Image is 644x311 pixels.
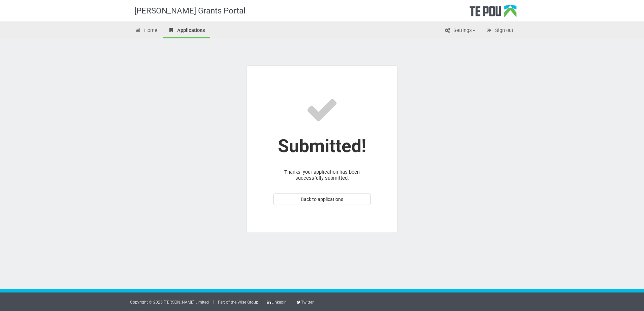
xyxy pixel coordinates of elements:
div: Te Pou Logo [470,5,517,22]
a: Sign out [481,24,518,38]
a: Part of the Wise Group [218,300,258,305]
a: Copyright © 2025 [PERSON_NAME] Limited [130,300,209,305]
section: Thanks, your application has been successfully submitted. [246,65,398,232]
a: Settings [439,24,480,38]
a: Back to applications [273,194,371,205]
a: Applications [163,24,210,38]
div: Submitted! [273,143,371,149]
a: Home [130,24,162,38]
a: Twitter [296,300,313,305]
a: LinkedIn [266,300,287,305]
